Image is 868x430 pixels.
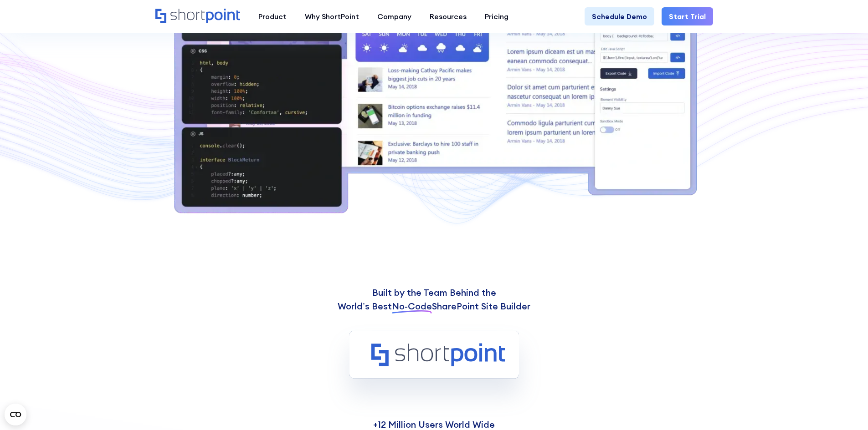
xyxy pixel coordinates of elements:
a: Company [368,7,421,25]
p: Built by the Team Behind the World’s Best SharePoint Site Builder [245,286,623,313]
a: Resources [421,7,476,25]
button: Open CMP widget [5,404,26,425]
a: Product [249,7,296,25]
a: Home [155,9,240,24]
div: Why ShortPoint [305,11,359,22]
div: Resources [430,11,467,22]
span: No-Code [392,300,432,312]
div: Company [377,11,411,22]
a: Schedule Demo [585,7,654,25]
div: Product [258,11,287,22]
div: Pricing [485,11,508,22]
a: Pricing [476,7,518,25]
a: Start Trial [662,7,713,25]
a: Why ShortPoint [296,7,368,25]
div: Widget de chat [822,386,868,430]
iframe: Chat Widget [822,386,868,430]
